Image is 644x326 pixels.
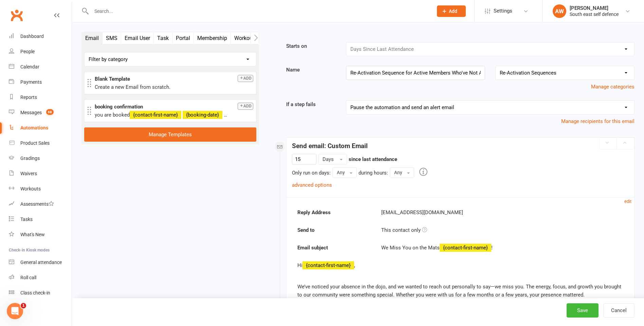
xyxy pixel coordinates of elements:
button: Membership [194,32,231,44]
div: Reports [20,95,37,100]
strong: Reply Address [292,208,376,217]
div: Assessments [20,201,54,207]
div: Blank Template [95,75,253,83]
div: Create a new Email from scratch. [95,83,253,91]
label: Name [281,66,341,74]
button: Days [318,154,347,165]
button: Manage categories [591,83,634,91]
div: booking confirmation [95,103,253,111]
p: Hi , [297,261,623,269]
button: Any [390,167,414,178]
a: Calendar [9,59,72,75]
span: Days [323,156,334,162]
div: Tasks [20,217,33,222]
label: Starts on [281,42,341,50]
strong: since last attendance [349,156,397,162]
span: Add [449,8,457,14]
button: Add [437,5,466,17]
span: Settings [494,3,512,19]
button: Portal [172,32,194,44]
div: South east self defence [570,11,619,17]
a: People [9,44,72,59]
input: Search... [89,6,428,16]
a: advanced options [292,182,332,188]
div: What's New [20,232,45,237]
div: AW [553,4,566,18]
div: General attendance [20,260,62,265]
a: Reports [9,90,72,105]
span: 68 [46,109,54,115]
strong: Email subject [292,244,376,252]
button: Task [154,32,172,44]
div: We Miss You on the Mats ! [381,244,623,252]
span: 1 [21,303,26,308]
button: Cancel [603,303,634,318]
button: Any [332,167,357,178]
a: Assessments [9,197,72,212]
a: Workouts [9,181,72,197]
button: Email [82,32,103,44]
a: Payments [9,75,72,90]
button: Add [238,103,253,110]
a: What's New [9,227,72,242]
p: We’ve noticed your absence in the dojo, and we wanted to reach out personally to say—we miss you.... [297,283,623,299]
a: Clubworx [8,7,25,24]
div: [EMAIL_ADDRESS][DOMAIN_NAME] [376,208,628,217]
a: Manage Templates [84,127,256,142]
label: If a step fails [281,100,341,108]
a: Automations [9,120,72,136]
div: Class check-in [20,290,50,296]
small: edit [624,199,631,204]
strong: Send email: Custom Email [292,142,368,150]
div: Waivers [20,171,37,176]
button: Save [567,303,599,318]
a: Product Sales [9,136,72,151]
div: This contact only [376,226,628,234]
div: Product Sales [20,140,50,146]
a: Roll call [9,270,72,285]
a: General attendance kiosk mode [9,255,72,270]
a: Dashboard [9,29,72,44]
button: Add [238,75,253,82]
div: [PERSON_NAME] [570,5,619,11]
p: you are booked [95,111,253,119]
a: Gradings [9,151,72,166]
div: Roll call [20,275,36,280]
button: Email User [121,32,154,44]
div: Dashboard [20,34,44,39]
div: Workouts [20,186,41,191]
div: Gradings [20,156,40,161]
a: Waivers [9,166,72,181]
iframe: Intercom live chat [7,303,23,319]
div: Messages [20,110,42,115]
button: SMS [103,32,121,44]
a: Tasks [9,212,72,227]
div: Only run on days: [292,169,331,177]
a: Class kiosk mode [9,285,72,301]
a: Messages 68 [9,105,72,120]
div: Calendar [20,64,39,69]
strong: Send to [292,226,376,234]
div: Automations [20,125,48,130]
div: during hours: [358,169,388,177]
a: Manage recipients for this email [561,118,634,124]
button: Workout [231,32,258,44]
div: People [20,49,35,54]
div: Payments [20,79,42,85]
